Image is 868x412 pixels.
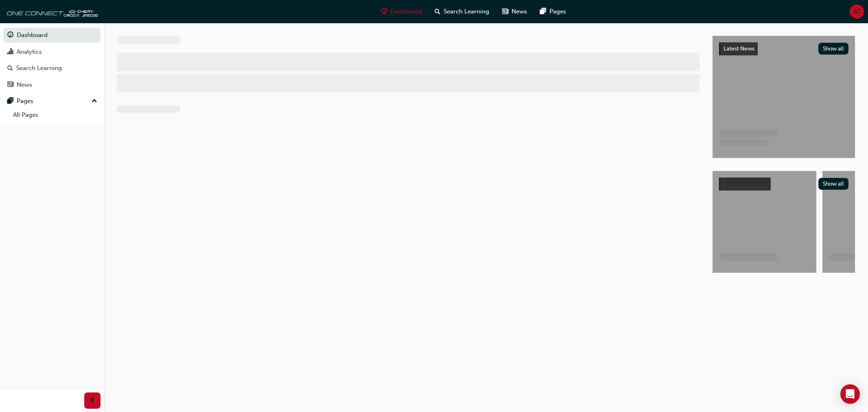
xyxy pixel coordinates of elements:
a: All Pages [10,109,101,121]
a: search-iconSearch Learning [428,3,496,20]
a: News [3,77,101,92]
div: News [17,80,32,90]
span: Latest News [724,45,754,52]
div: Pages [17,96,33,106]
button: Pages [3,94,101,109]
span: guage-icon [7,32,13,39]
button: AC [850,4,864,19]
a: Dashboard [3,28,101,43]
span: pages-icon [7,98,13,105]
a: pages-iconPages [533,3,573,20]
span: search-icon [7,65,13,72]
a: Search Learning [3,61,101,76]
span: news-icon [502,7,508,17]
button: Show all [818,178,849,190]
a: guage-iconDashboard [375,3,428,20]
div: Analytics [17,47,42,57]
button: Show all [818,43,849,55]
a: Analytics [3,44,101,59]
span: AC [853,7,861,16]
span: Pages [549,7,566,16]
a: Show all [719,178,848,191]
span: news-icon [7,81,13,89]
span: Search Learning [444,7,489,16]
span: prev-icon [90,396,96,406]
a: news-iconNews [496,3,533,20]
button: DashboardAnalyticsSearch LearningNews [3,26,101,94]
span: search-icon [435,7,440,17]
img: oneconnect [4,3,98,20]
span: pages-icon [540,7,546,17]
span: guage-icon [381,7,387,17]
span: News [512,7,527,16]
div: Search Learning [16,64,62,73]
span: chart-icon [7,48,13,56]
a: Latest NewsShow all [719,42,848,55]
span: up-icon [92,96,97,107]
div: Open Intercom Messenger [840,384,860,404]
span: Dashboard [391,7,422,16]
